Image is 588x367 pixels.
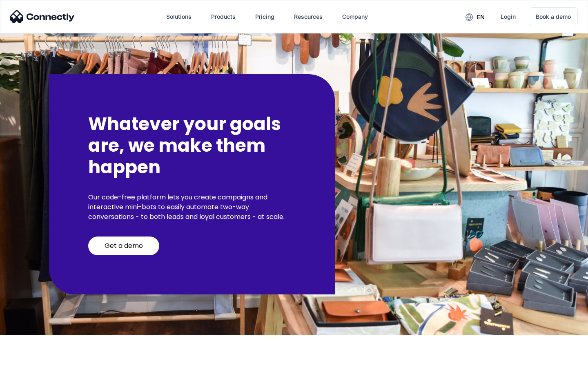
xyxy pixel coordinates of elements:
[88,192,296,222] p: Our code-free platform lets you create campaigns and interactive mini-bots to easily automate two...
[88,113,296,178] h2: Whatever your goals are, we make them happen
[166,11,192,22] div: Solutions
[88,237,159,255] a: Get a demo
[211,11,236,22] div: Products
[342,11,368,22] div: Company
[105,242,143,250] div: Get a demo
[529,7,578,26] a: Book a demo
[494,7,522,27] a: Login
[16,353,49,364] ul: Language list
[10,10,75,23] img: Connectly Logo
[477,11,485,23] div: en
[249,7,281,27] a: Pricing
[501,11,516,22] div: Login
[255,11,274,22] div: Pricing
[8,353,49,364] aside: Language selected: English
[294,11,323,22] div: Resources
